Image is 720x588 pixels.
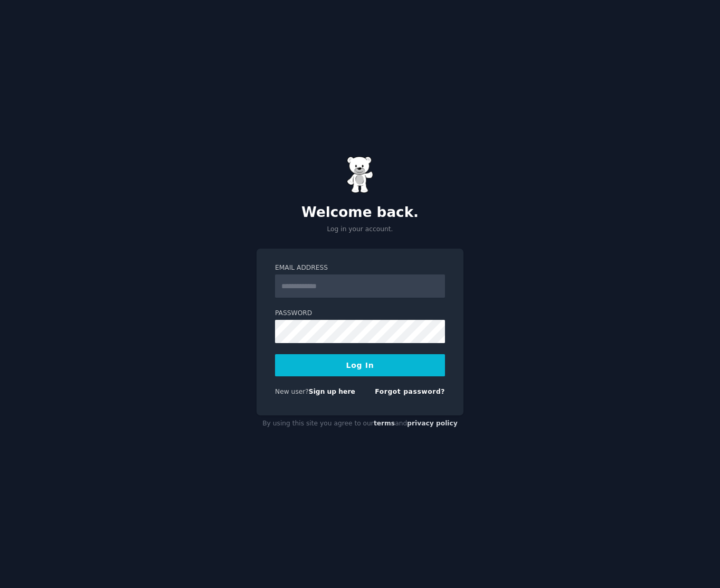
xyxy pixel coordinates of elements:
[275,263,445,273] label: Email Address
[347,156,373,193] img: Gummy Bear
[309,388,355,395] a: Sign up here
[257,204,463,221] h2: Welcome back.
[374,420,395,427] a: terms
[257,415,463,432] div: By using this site you agree to our and
[407,420,458,427] a: privacy policy
[275,354,445,376] button: Log In
[375,388,445,395] a: Forgot password?
[275,388,309,395] span: New user?
[257,225,463,234] p: Log in your account.
[275,309,445,318] label: Password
